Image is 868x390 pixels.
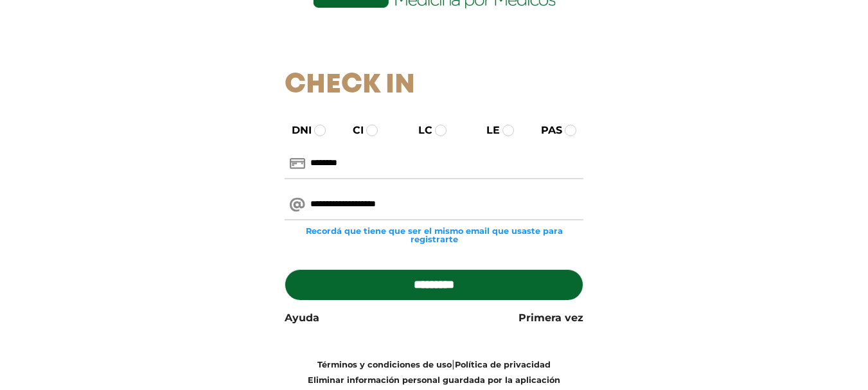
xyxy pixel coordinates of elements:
a: Ayuda [285,310,319,326]
a: Términos y condiciones de uso [317,360,452,369]
label: DNI [280,123,312,138]
a: Eliminar información personal guardada por la aplicación [308,375,560,385]
h1: Check In [285,69,583,102]
label: LC [407,123,432,138]
label: LE [475,123,500,138]
label: CI [341,123,364,138]
a: Política de privacidad [455,360,551,369]
a: Primera vez [518,310,583,326]
small: Recordá que tiene que ser el mismo email que usaste para registrarte [285,227,583,244]
label: PAS [529,123,562,138]
div: | [275,357,593,387]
